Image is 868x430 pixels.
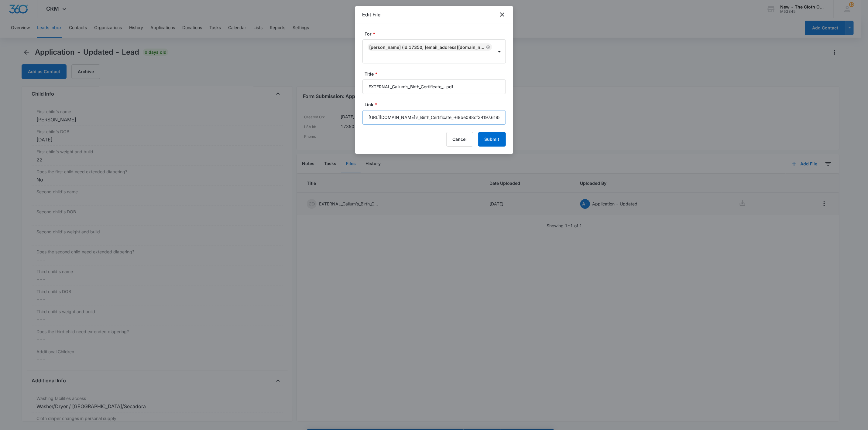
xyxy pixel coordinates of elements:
[365,101,508,108] label: Link
[365,71,508,77] label: Title
[499,11,506,18] button: close
[485,45,490,49] div: Remove Alison Piela (ID:17350; alisonpiela@gmail.com; 9732290340)
[478,132,506,147] button: Submit
[362,110,506,125] input: Link
[362,80,506,94] input: Title
[369,45,485,50] div: [PERSON_NAME] (ID:17350; [EMAIL_ADDRESS][DOMAIN_NAME]; 9732290340)
[365,31,508,37] label: For
[446,132,473,147] button: Cancel
[362,11,381,18] h1: Edit File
